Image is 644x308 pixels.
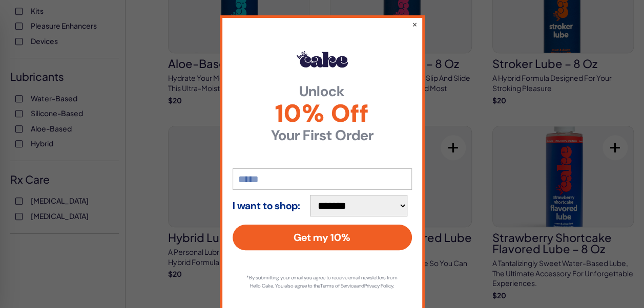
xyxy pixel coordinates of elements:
[320,282,356,289] a: Terms of Service
[243,274,402,290] p: *By submitting your email you agree to receive email newsletters from Hello Cake. You also agree ...
[233,128,412,143] strong: Your First Order
[233,225,412,250] button: Get my 10%
[412,19,418,29] button: ×
[364,282,393,289] a: Privacy Policy
[233,101,412,126] span: 10% Off
[233,84,412,99] strong: Unlock
[297,51,348,68] img: Hello Cake
[233,200,300,211] strong: I want to shop:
